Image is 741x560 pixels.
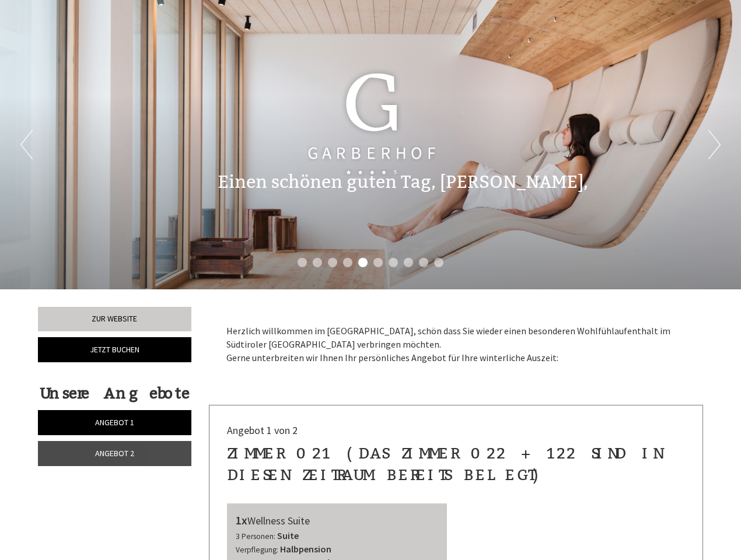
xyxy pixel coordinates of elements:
[227,443,686,486] div: Zimmer 021 (das Zimmer 022 + 122 sind in diesen Zeitraum bereits belegt)
[236,531,275,541] small: 3 Personen:
[38,337,191,362] a: Jetzt buchen
[236,512,439,529] div: Wellness Suite
[95,448,134,459] span: Angebot 2
[226,324,686,365] p: Herzlich willkommen im [GEOGRAPHIC_DATA], schön dass Sie wieder einen besonderen Wohlfühlaufentha...
[38,307,191,331] a: Zur Website
[227,423,298,437] span: Angebot 1 von 2
[277,530,299,541] b: Suite
[708,130,721,159] button: Next
[20,130,33,159] button: Previous
[95,417,134,428] span: Angebot 1
[280,543,331,555] b: Halbpension
[218,173,588,192] h1: Einen schönen guten Tag, [PERSON_NAME],
[236,513,247,527] b: 1x
[38,383,191,404] div: Unsere Angebote
[236,545,278,555] small: Verpflegung:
